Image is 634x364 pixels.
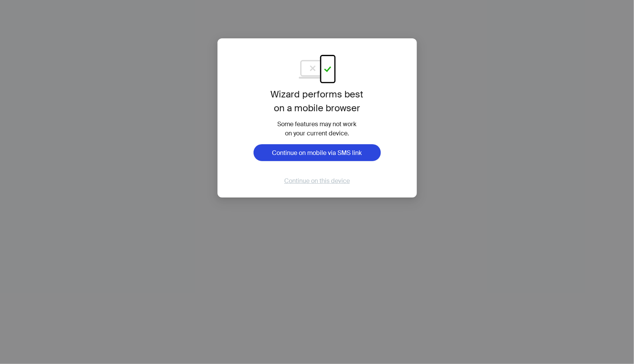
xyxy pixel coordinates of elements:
span: Continue on this device [284,177,350,185]
button: Continue on mobile via SMS link [254,144,381,161]
h1: Wizard performs best on a mobile browser [247,87,387,115]
span: Continue on mobile via SMS link [272,149,362,157]
button: Continue on this device [278,176,356,185]
div: Some features may not work on your current device. [247,120,387,138]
